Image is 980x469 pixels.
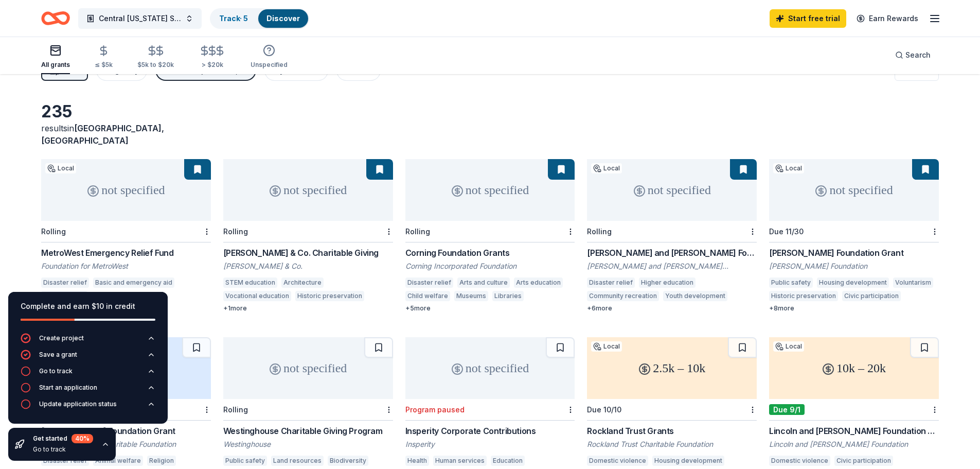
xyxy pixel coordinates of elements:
span: Central [US_STATE] Sparks Association [99,12,181,25]
div: Unspecified [251,61,288,69]
a: not specifiedLocalRolling[PERSON_NAME] and [PERSON_NAME] Foundation Grant[PERSON_NAME] and [PERSO... [587,159,757,312]
div: Rockland Trust Grants [587,425,757,437]
div: not specified [405,337,575,399]
div: [PERSON_NAME] Foundation [769,261,939,271]
div: ≤ $5k [95,61,113,69]
div: Community recreation [587,291,659,301]
div: Insperity [405,439,575,449]
div: Historic preservation [769,291,838,301]
a: not specifiedRollingCorning Foundation GrantsCorning Incorporated FoundationDisaster reliefArts a... [405,159,575,312]
div: 2.5k – 10k [587,337,757,399]
div: not specified [405,159,575,221]
div: Youth development [663,291,727,301]
div: Disaster relief [587,277,635,288]
div: Lincoln and [PERSON_NAME] Foundation [769,439,939,449]
div: 235 [41,101,211,122]
div: Disaster relief [405,277,453,288]
div: Local [45,163,76,173]
div: Rolling [41,227,66,236]
div: Go to track [39,367,73,375]
div: MetroWest Emergency Relief Fund [41,247,211,259]
div: Architecture [281,277,324,288]
div: Get started [33,434,93,443]
div: not specified [41,159,211,221]
button: > $20k [199,41,226,74]
div: [PERSON_NAME] and [PERSON_NAME] Foundation Grant [587,247,757,259]
button: ≤ $5k [95,41,113,74]
a: Track· 5 [219,14,248,23]
div: Program paused [405,405,465,414]
button: Create project [21,333,155,350]
div: Education [491,456,525,466]
div: Public safety [769,277,813,288]
a: Start free trial [770,9,846,28]
div: [PERSON_NAME] & Co. [223,261,393,271]
div: Civic participation [834,456,893,466]
div: Libraries [492,291,524,301]
a: Earn Rewards [850,9,924,28]
div: Local [591,163,622,173]
div: Create project [39,334,84,342]
div: Local [591,341,622,352]
div: Domestic violence [769,456,830,466]
button: Track· 5Discover [210,8,309,29]
a: not specifiedLocalDue 11/30[PERSON_NAME] Foundation Grant[PERSON_NAME] FoundationPublic safetyHou... [769,159,939,312]
div: + 6 more [587,304,757,312]
div: Complete and earn $10 in credit [21,300,155,312]
div: + 1 more [223,304,393,312]
button: Central [US_STATE] Sparks Association [78,8,202,29]
div: Rolling [405,227,430,236]
div: Local [773,341,804,352]
div: STEM education [223,277,277,288]
div: Foundation for MetroWest [41,261,211,271]
div: 40 % [72,434,93,443]
div: not specified [587,159,757,221]
button: Save a grant [21,350,155,366]
div: Higher education [639,277,696,288]
div: Rolling [587,227,612,236]
div: Civic participation [842,291,901,301]
div: Arts and culture [457,277,510,288]
div: Rolling [223,405,248,414]
div: 10k – 20k [769,337,939,399]
div: not specified [223,337,393,399]
div: Due 10/10 [587,405,621,414]
div: [PERSON_NAME] and [PERSON_NAME] Foundation [587,261,757,271]
div: Voluntarism [893,277,933,288]
span: Search [905,49,931,61]
button: Start an application [21,383,155,399]
div: Insperity Corporate Contributions [405,425,575,437]
button: Search [887,45,939,65]
div: Housing development [817,277,889,288]
a: Discover [266,14,300,23]
div: Westinghouse Charitable Giving Program [223,425,393,437]
div: Museums [454,291,488,301]
div: Go to track [33,445,93,454]
span: [GEOGRAPHIC_DATA], [GEOGRAPHIC_DATA] [41,123,164,146]
div: [PERSON_NAME] Foundation Grant [769,247,939,259]
div: Corning Foundation Grants [405,247,575,259]
button: All grants [41,40,70,74]
div: Disaster relief [41,277,89,288]
div: Start an application [39,384,97,392]
div: Rolling [223,227,248,236]
div: Public safety [223,456,267,466]
div: Arts education [514,277,563,288]
div: [PERSON_NAME] & Co. Charitable Giving [223,247,393,259]
div: Local [773,163,804,173]
div: Due 9/1 [769,404,805,415]
div: results [41,122,211,147]
div: + 8 more [769,304,939,312]
div: + 5 more [405,304,575,312]
button: $5k to $20k [137,41,174,74]
div: Save a grant [39,351,77,359]
div: not specified [223,159,393,221]
div: Land resources [271,456,324,466]
div: Westinghouse [223,439,393,449]
a: not specifiedLocalRollingMetroWest Emergency Relief FundFoundation for MetroWestDisaster reliefBa... [41,159,211,304]
div: not specified [769,159,939,221]
div: Basic and emergency aid [93,277,174,288]
div: Corning Incorporated Foundation [405,261,575,271]
button: Go to track [21,366,155,383]
div: $5k to $20k [137,61,174,69]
